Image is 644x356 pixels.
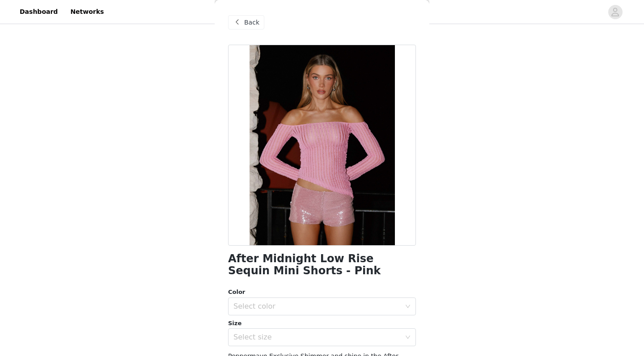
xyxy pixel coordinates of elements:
div: avatar [611,5,619,19]
i: icon: down [405,335,411,341]
div: Select color [233,302,401,311]
div: Color [228,288,416,297]
div: Select size [233,333,401,342]
h1: After Midnight Low Rise Sequin Mini Shorts - Pink [228,253,416,277]
a: Dashboard [14,2,63,22]
div: Size [228,319,416,328]
span: Back [244,18,259,27]
a: Networks [65,2,109,22]
i: icon: down [405,304,411,310]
